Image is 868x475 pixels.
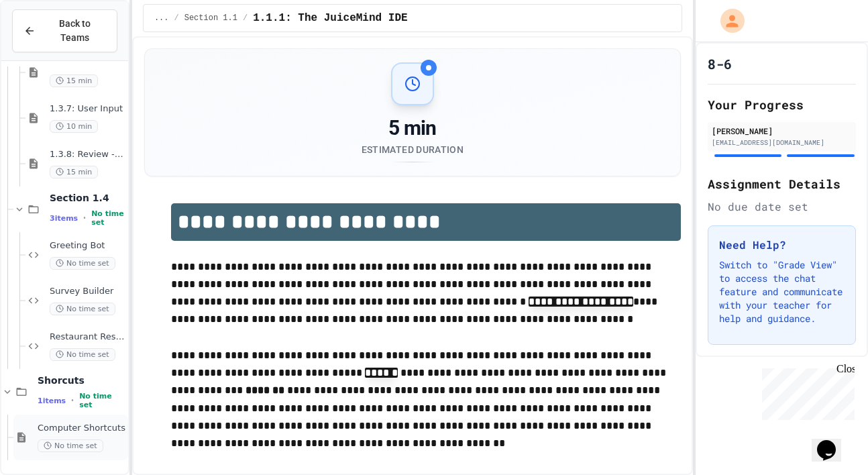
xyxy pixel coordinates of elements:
span: 15 min [50,166,98,178]
span: 3 items [50,214,78,223]
iframe: chat widget [757,363,855,420]
div: [EMAIL_ADDRESS][DOMAIN_NAME] [712,138,852,148]
div: Estimated Duration [362,143,464,156]
span: 1.3.8: Review - User Input [50,149,125,160]
div: No due date set [708,199,856,215]
h2: Your Progress [708,95,856,114]
span: • [83,213,86,223]
span: • [71,395,74,406]
div: [PERSON_NAME] [712,125,852,137]
span: 1 items [38,397,66,405]
span: No time set [91,209,125,227]
iframe: chat widget [812,421,855,462]
span: Section 1.1 [184,13,237,23]
span: Section 1.4 [50,192,125,204]
span: No time set [38,439,103,452]
span: 1.3.7: User Input [50,103,125,115]
span: No time set [50,257,115,270]
span: No time set [79,392,125,409]
div: 5 min [362,116,464,140]
span: Computer Shortcuts [38,423,125,434]
div: Chat with us now!Close [5,5,93,85]
div: My Account [706,5,748,36]
span: Back to Teams [44,17,106,45]
span: 1.1.1: The JuiceMind IDE [253,10,407,26]
h2: Assignment Details [708,174,856,193]
span: Restaurant Reservation System [50,331,125,343]
span: ... [154,13,169,23]
button: Back to Teams [12,9,117,52]
span: 15 min [50,74,98,87]
p: Switch to "Grade View" to access the chat feature and communicate with your teacher for help and ... [719,258,845,325]
span: No time set [50,348,115,361]
span: / [243,13,248,23]
span: Greeting Bot [50,240,125,252]
span: / [174,13,179,23]
span: No time set [50,303,115,315]
span: 10 min [50,120,98,133]
span: Shorcuts [38,374,125,386]
h1: 8-6 [708,54,732,73]
h3: Need Help? [719,237,845,253]
span: Survey Builder [50,286,125,297]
